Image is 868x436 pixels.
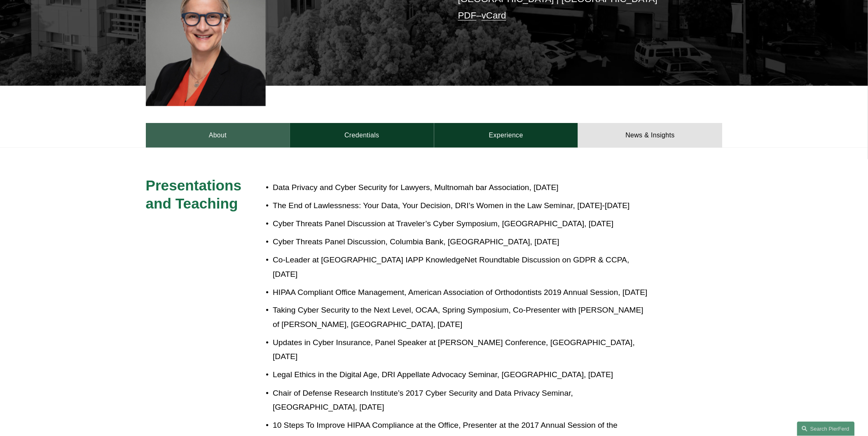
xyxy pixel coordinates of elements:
[146,123,290,148] a: About
[273,217,650,231] p: Cyber Threats Panel Discussion at Traveler’s Cyber Symposium, [GEOGRAPHIC_DATA], [DATE]
[273,304,650,332] p: Taking Cyber Security to the Next Level, OCAA, Spring Symposium, Co-Presenter with [PERSON_NAME] ...
[273,285,650,300] p: HIPAA Compliant Office Management, American Association of Orthodontists 2019 Annual Session, [DATE]
[273,368,650,383] p: Legal Ethics in the Digital Age, DRI Appellate Advocacy Seminar, [GEOGRAPHIC_DATA], [DATE]
[458,10,477,21] a: PDF
[578,123,722,148] a: News & Insights
[434,123,578,148] a: Experience
[273,387,650,415] p: Chair of Defense Research Institute’s 2017 Cyber Security and Data Privacy Seminar, [GEOGRAPHIC_D...
[273,199,650,213] p: The End of Lawlessness: Your Data, Your Decision, DRI’s Women in the Law Seminar, [DATE]-[DATE]
[273,253,650,281] p: Co-Leader at [GEOGRAPHIC_DATA] IAPP KnowledgeNet Roundtable Discussion on GDPR & CCPA, [DATE]
[146,177,246,211] span: Presentations and Teaching
[273,181,650,195] p: Data Privacy and Cyber Security for Lawyers, Multnomah bar Association, [DATE]
[290,123,434,148] a: Credentials
[273,336,650,364] p: Updates in Cyber Insurance, Panel Speaker at [PERSON_NAME] Conference, [GEOGRAPHIC_DATA], [DATE]
[273,235,650,249] p: Cyber Threats Panel Discussion, Columbia Bank, [GEOGRAPHIC_DATA], [DATE]
[797,422,855,436] a: Search this site
[482,10,506,21] a: vCard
